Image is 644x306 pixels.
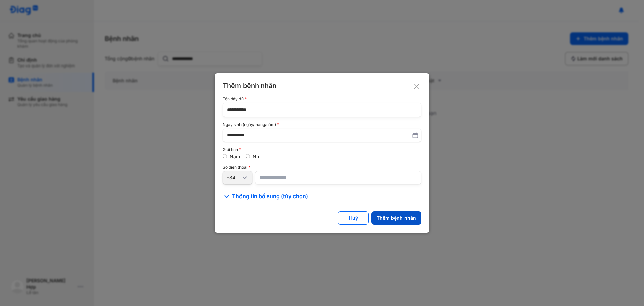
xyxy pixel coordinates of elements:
[377,215,416,221] div: Thêm bệnh nhân
[223,165,421,170] div: Số điện thoại
[223,122,421,127] div: Ngày sinh (ngày/tháng/năm)
[223,81,421,90] div: Thêm bệnh nhân
[253,154,259,159] label: Nữ
[223,97,421,101] div: Tên đầy đủ
[223,147,421,152] div: Giới tính
[338,211,369,225] button: Huỷ
[226,175,240,181] div: +84
[371,211,421,225] button: Thêm bệnh nhân
[230,154,240,159] label: Nam
[232,192,308,201] span: Thông tin bổ sung (tùy chọn)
